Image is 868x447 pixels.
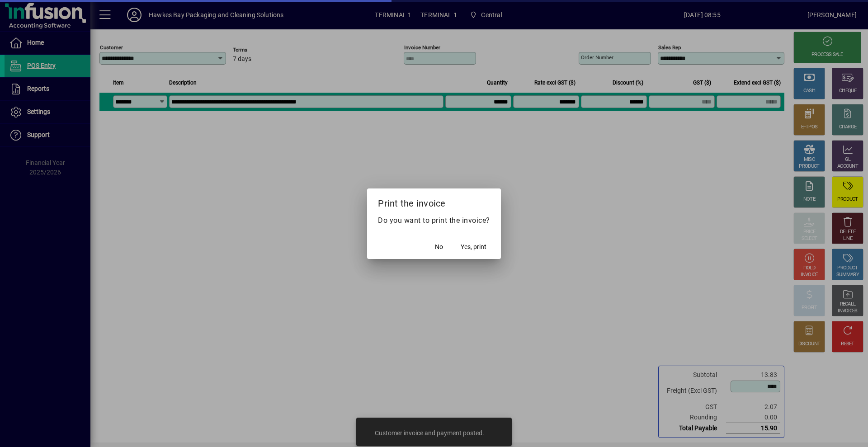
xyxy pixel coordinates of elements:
p: Do you want to print the invoice? [378,215,490,226]
h2: Print the invoice [367,188,501,215]
span: No [435,242,443,252]
button: No [425,239,453,255]
button: Yes, print [457,239,490,255]
span: Yes, print [461,242,486,252]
